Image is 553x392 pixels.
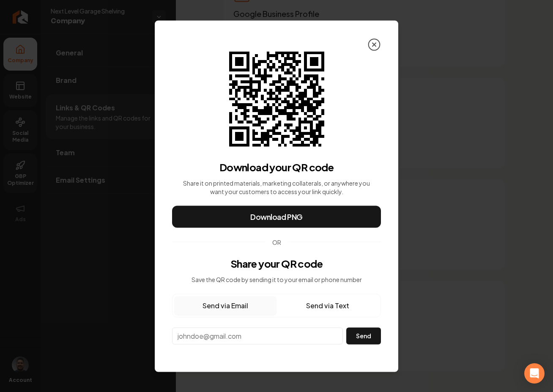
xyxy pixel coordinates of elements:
[172,206,381,228] button: Download PNG
[174,296,276,315] button: Send via Email
[182,178,371,195] p: Share it on printed materials, marketing collaterals, or anywhere you want your customers to acce...
[276,296,379,315] button: Send via Text
[192,275,362,283] p: Save the QR code by sending it to your email or phone number
[172,327,343,344] input: johndoe@gmail.com
[230,256,323,270] h3: Share your QR code
[346,327,381,344] button: Send
[250,211,303,222] span: Download PNG
[272,238,281,246] span: OR
[219,160,334,173] h3: Download your QR code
